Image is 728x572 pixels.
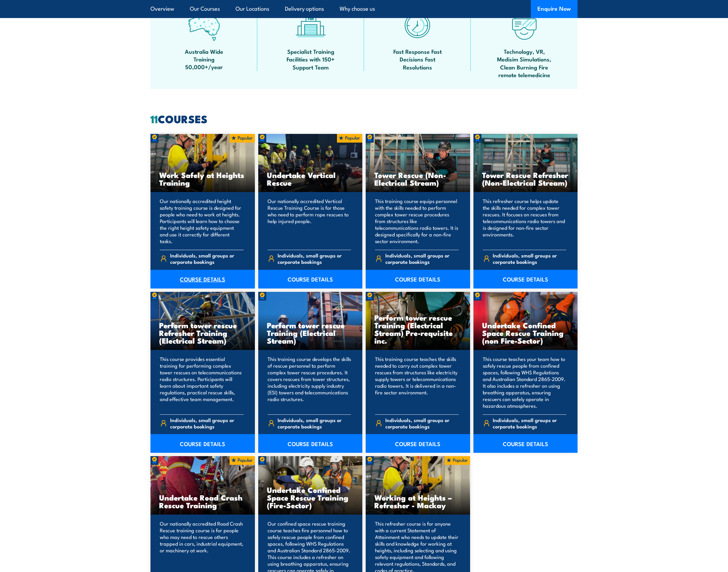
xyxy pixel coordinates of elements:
[258,270,363,289] a: COURSE DETAILS
[508,9,540,41] img: tech-icon
[150,434,255,453] a: COURSE DETAILS
[150,110,158,127] strong: 11
[268,356,351,409] p: This training course develops the skills of rescue personnel to perform complex tower rescue proc...
[493,417,566,429] span: Individuals, small groups or corporate bookings
[281,47,341,71] span: Specialist Training Facilities with 150+ Support Team
[482,321,569,344] h3: Undertake Confined Space Rescue Training (non Fire-Sector)
[494,47,554,79] span: Technology, VR, Medisim Simulations, Clean Burning Fire remote telemedicine
[278,252,351,265] span: Individuals, small groups or corporate bookings
[493,252,566,265] span: Individuals, small groups or corporate bookings
[160,356,244,409] p: This course provides essential training for performing complex tower rescues on telecommunication...
[174,47,234,71] span: Australia Wide Training 50,000+/year
[385,417,459,429] span: Individuals, small groups or corporate bookings
[150,114,578,123] h2: COURSES
[170,417,244,429] span: Individuals, small groups or corporate bookings
[473,434,578,453] a: COURSE DETAILS
[374,171,461,186] h3: Tower Rescue (Non-Electrical Stream)
[188,9,220,41] img: auswide-icon
[295,9,327,41] img: facilities-icon
[366,434,470,453] a: COURSE DETAILS
[385,252,459,265] span: Individuals, small groups or corporate bookings
[387,47,447,71] span: Fast Response Fast Decisions Fast Resolutions
[482,171,569,186] h3: Tower Rescue Refresher (Non-Electrical Stream)
[375,356,459,409] p: This training course teaches the skills needed to carry out complex tower rescues from structures...
[170,252,244,265] span: Individuals, small groups or corporate bookings
[374,314,461,344] h3: Perform tower rescue Training (Electrical Stream) Pre-requisite inc.
[267,321,354,344] h3: Perform tower rescue Training (Electrical Stream)
[267,486,354,509] h3: Undertake Confined Space Rescue Training (Fire-Sector)
[483,356,567,409] p: This course teaches your team how to safely rescue people from confined spaces, following WHS Reg...
[150,270,255,289] a: COURSE DETAILS
[268,198,351,244] p: Our nationally accredited Vertical Rescue Training Course is for those who need to perform rope r...
[160,198,244,244] p: Our nationally accredited height safety training course is designed for people who need to work a...
[267,171,354,186] h3: Undertake Vertical Rescue
[375,198,459,244] p: This training course equips personnel with the skills needed to perform complex tower rescue proc...
[278,417,351,429] span: Individuals, small groups or corporate bookings
[159,171,246,186] h3: Work Safely at Heights Training
[366,270,470,289] a: COURSE DETAILS
[258,434,363,453] a: COURSE DETAILS
[483,198,567,244] p: This refresher course helps update the skills needed for complex tower rescues. It focuses on res...
[473,270,578,289] a: COURSE DETAILS
[374,494,461,509] h3: Working at Heights – Refresher - Mackay
[159,321,246,344] h3: Perform tower rescue Refresher Training (Electrical Stream)
[402,9,433,41] img: fast-icon
[159,494,246,509] h3: Undertake Road Crash Rescue Training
